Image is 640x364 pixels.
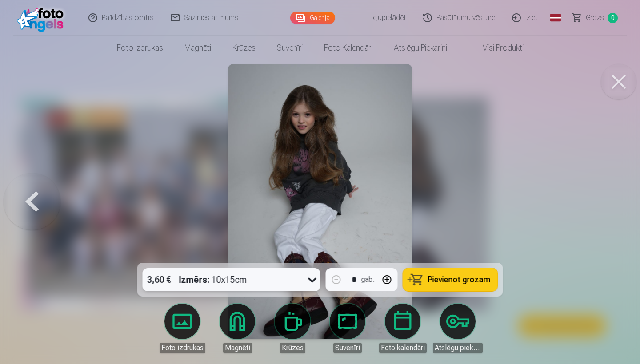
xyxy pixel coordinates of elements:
[106,36,174,60] a: Foto izdrukas
[586,12,604,23] span: Grozs
[428,276,491,284] span: Pievienot grozam
[361,274,375,285] div: gab.
[179,268,247,291] div: 10x15cm
[403,268,498,291] button: Pievienot grozam
[222,36,266,60] a: Krūzes
[608,13,618,23] span: 0
[290,12,335,24] a: Galerija
[143,268,176,291] div: 3,60 €
[313,36,383,60] a: Foto kalendāri
[17,4,68,32] img: /fa3
[174,36,222,60] a: Magnēti
[383,36,458,60] a: Atslēgu piekariņi
[179,273,210,286] strong: Izmērs :
[266,36,313,60] a: Suvenīri
[458,36,534,60] a: Visi produkti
